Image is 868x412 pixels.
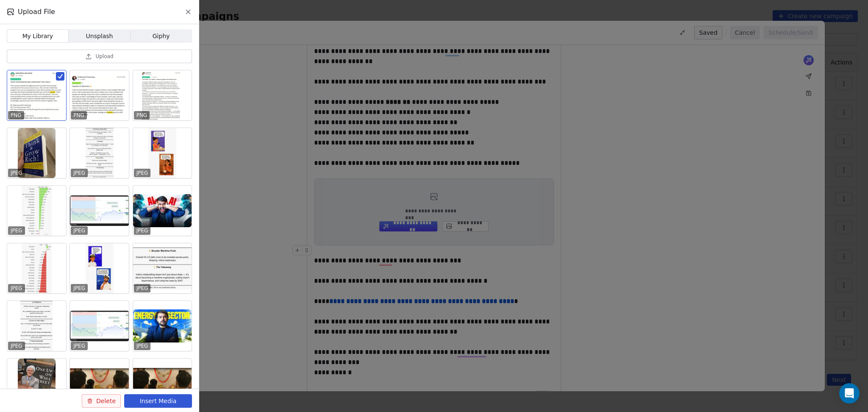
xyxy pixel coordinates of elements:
[136,112,147,119] p: PNG
[11,112,22,119] p: PNG
[11,170,22,176] p: JPEG
[82,394,121,408] button: Delete
[73,342,85,349] p: JPEG
[73,112,84,119] p: PNG
[95,53,113,60] span: Upload
[153,32,170,41] span: Giphy
[18,7,55,17] span: Upload File
[136,170,148,176] p: JPEG
[839,383,860,404] div: Open Intercom Messenger
[86,32,113,41] span: Unsplash
[7,50,192,63] button: Upload
[73,227,85,234] p: JPEG
[136,285,148,292] p: JPEG
[136,227,148,234] p: JPEG
[11,342,22,349] p: JPEG
[124,394,192,408] button: Insert Media
[136,342,148,349] p: JPEG
[11,227,22,234] p: JPEG
[73,285,85,292] p: JPEG
[11,285,22,292] p: JPEG
[73,170,85,176] p: JPEG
